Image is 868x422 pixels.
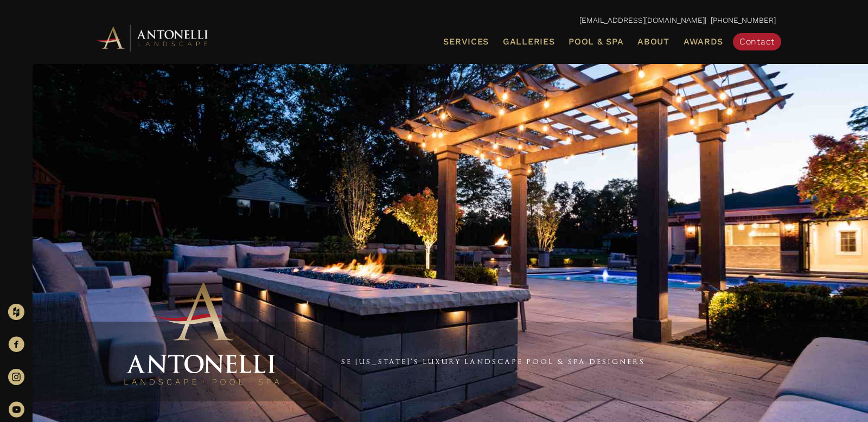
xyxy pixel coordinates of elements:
a: [EMAIL_ADDRESS][DOMAIN_NAME] [579,16,705,24]
span: Contact [739,36,775,47]
span: Services [443,37,489,46]
a: Contact [733,33,781,50]
span: Pool & Spa [569,36,623,47]
a: Pool & Spa [564,35,628,49]
span: Awards [684,36,723,47]
img: Houzz [8,304,24,320]
a: SE [US_STATE]'s Luxury Landscape Pool & Spa Designers [341,357,645,366]
a: Services [439,35,493,49]
a: Galleries [499,35,559,49]
span: Galleries [503,36,554,47]
img: Antonelli Horizontal Logo [92,23,212,53]
span: About [637,37,669,46]
a: About [633,35,674,49]
img: Antonelli Stacked Logo [120,278,283,391]
a: Awards [679,35,727,49]
p: | [PHONE_NUMBER] [92,14,776,28]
